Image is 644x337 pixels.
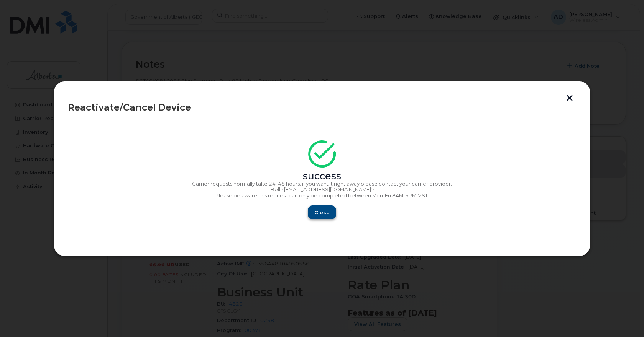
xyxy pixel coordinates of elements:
[68,173,576,179] div: success
[68,103,576,112] div: Reactivate/Cancel Device
[308,205,336,219] button: Close
[68,187,576,193] p: Bell <[EMAIL_ADDRESS][DOMAIN_NAME]>
[314,209,330,216] span: Close
[68,193,576,199] p: Please be aware this request can only be completed between Mon-Fri 8AM-5PM MST.
[68,181,576,187] p: Carrier requests normally take 24–48 hours, if you want it right away please contact your carrier...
